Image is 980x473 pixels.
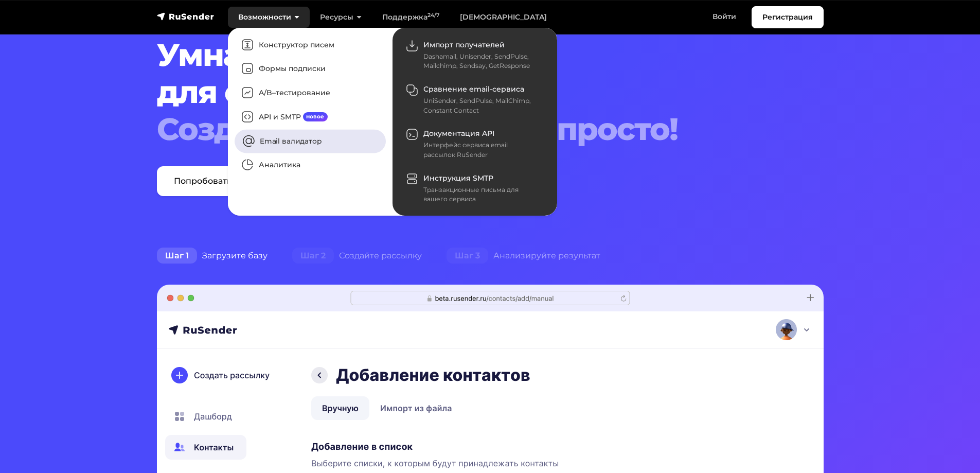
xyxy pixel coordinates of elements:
span: новое [303,112,328,121]
div: Транзакционные письма для вашего сервиса [423,185,540,204]
div: Создайте рассылку [280,246,434,266]
a: Поддержка24/7 [372,7,450,28]
span: Шаг 2 [292,248,334,264]
a: Сравнение email-сервиса UniSender, SendPulse, MailChimp, Constant Contact [398,77,552,121]
a: Ресурсы [310,7,372,28]
a: Аналитика [233,153,387,177]
span: Шаг 1 [157,248,197,264]
span: Сравнение email-сервиса [423,84,524,94]
h1: Умная система для email рассылок. [157,37,767,148]
a: Импорт получателей Dashamail, Unisender, SendPulse, Mailchimp, Sendsay, GetResponse [398,33,552,77]
div: Dashamail, Unisender, SendPulse, Mailchimp, Sendsay, GetResponse [423,52,540,71]
a: Попробовать бесплатно [157,166,296,196]
sup: 24/7 [427,12,439,19]
a: Конструктор писем [233,33,387,57]
a: [DEMOGRAPHIC_DATA] [450,7,557,28]
a: Документация API Интерфейс сервиса email рассылок RuSender [398,122,552,166]
a: Инструкция SMTP Транзакционные письма для вашего сервиса [398,166,552,211]
a: Войти [702,6,746,27]
a: Формы подписки [233,57,387,81]
div: Анализируйте результат [434,246,613,266]
a: Email валидатор [235,129,386,153]
a: Регистрация [752,6,824,28]
a: Возможности [228,7,310,28]
a: A/B–тестирование [233,81,387,105]
span: Импорт получателей [423,40,505,49]
img: RuSender [157,11,215,22]
span: Шаг 3 [447,248,488,264]
a: API и SMTPновое [233,105,387,129]
div: UniSender, SendPulse, MailChimp, Constant Contact [423,96,540,115]
span: Инструкция SMTP [423,173,493,183]
div: Создать рассылку — это просто! [157,111,767,148]
span: Документация API [423,129,494,138]
div: Интерфейс сервиса email рассылок RuSender [423,141,540,160]
div: Загрузите базу [145,246,280,266]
